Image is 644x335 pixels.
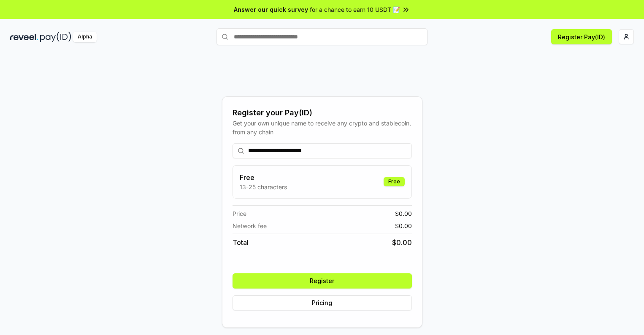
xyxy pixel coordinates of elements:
[392,237,412,248] span: $ 0.00
[395,209,412,218] span: $ 0.00
[240,172,287,182] h3: Free
[384,177,405,186] div: Free
[40,32,71,42] img: pay_id
[395,221,412,230] span: $ 0.00
[233,119,412,136] div: Get your own unique name to receive any crypto and stablecoin, from any chain
[233,273,412,289] button: Register
[233,295,412,310] button: Pricing
[233,237,249,248] span: Total
[73,32,97,42] div: Alpha
[551,29,612,44] button: Register Pay(ID)
[233,221,267,230] span: Network fee
[310,5,400,14] span: for a chance to earn 10 USDT 📝
[240,182,287,191] p: 13-25 characters
[10,32,38,42] img: reveel_dark
[233,209,246,218] span: Price
[234,5,308,14] span: Answer our quick survey
[233,107,412,119] div: Register your Pay(ID)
